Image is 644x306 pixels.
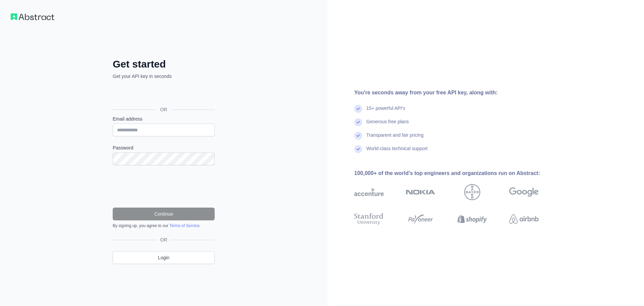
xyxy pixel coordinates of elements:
img: Workflow [11,13,54,20]
img: airbnb [509,212,539,226]
img: stanford university [354,212,384,226]
span: OR [158,236,170,243]
button: Continue [113,208,215,220]
img: check mark [354,105,362,113]
img: bayer [464,184,480,200]
p: Get your API key in seconds [113,73,215,80]
img: nokia [406,184,435,200]
iframe: reCAPTCHA [113,173,215,200]
div: 100,000+ of the world's top engineers and organizations run on Abstract: [354,169,560,177]
img: check mark [354,132,362,140]
span: OR [155,106,173,113]
label: Email address [113,116,215,122]
div: World-class technical support [366,145,428,159]
div: Transparent and fair pricing [366,132,424,145]
div: Generous free plans [366,118,409,132]
div: 15+ powerful API's [366,105,405,118]
a: Terms of Service [169,223,199,228]
div: You're seconds away from your free API key, along with: [354,89,560,97]
div: By signing up, you agree to our . [113,223,215,228]
img: google [509,184,539,200]
img: check mark [354,145,362,153]
a: Login [113,251,215,264]
img: shopify [458,212,487,226]
iframe: Sign in with Google Button [109,87,217,102]
h2: Get started [113,58,215,70]
label: Password [113,144,215,151]
img: check mark [354,118,362,126]
img: payoneer [406,212,435,226]
img: accenture [354,184,384,200]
